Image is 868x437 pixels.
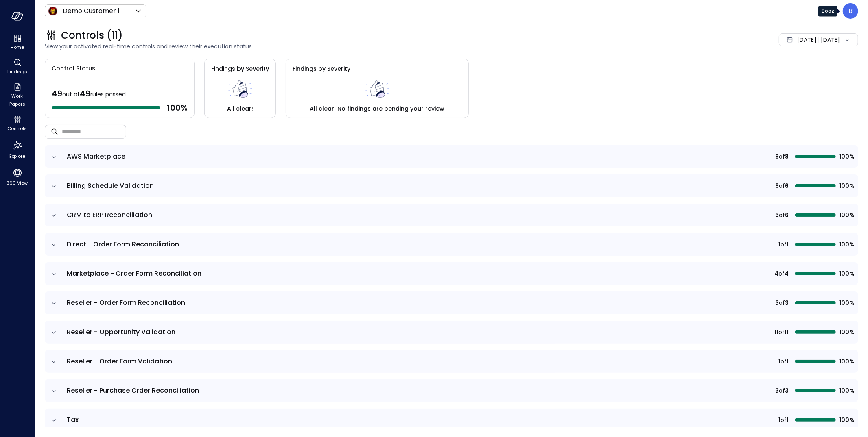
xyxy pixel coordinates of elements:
[50,211,58,220] button: expand row
[839,357,853,366] span: 100%
[2,166,33,188] div: 360 View
[80,88,90,99] span: 49
[775,298,779,307] span: 3
[50,182,58,190] button: expand row
[50,328,58,337] button: expand row
[778,357,781,366] span: 1
[2,138,33,161] div: Explore
[52,88,62,99] span: 49
[67,181,154,190] span: Billing Schedule Validation
[8,124,27,133] span: Controls
[2,81,33,109] div: Work Papers
[775,181,779,190] span: 6
[839,269,853,278] span: 100%
[211,65,269,73] span: Findings by Severity
[787,357,789,366] span: 1
[2,33,33,52] div: Home
[45,42,634,51] span: View your activated real-time controls and review their execution status
[63,6,120,16] p: Demo Customer 1
[61,29,123,42] span: Controls (11)
[50,416,58,424] button: expand row
[785,298,789,307] span: 3
[67,210,152,220] span: CRM to ERP Reconciliation
[167,102,188,113] span: 100 %
[785,386,789,395] span: 3
[797,35,816,44] span: [DATE]
[781,240,787,249] span: of
[7,67,27,76] span: Findings
[7,179,28,187] span: 360 View
[67,327,175,337] span: Reseller - Opportunity Validation
[778,269,785,278] span: of
[785,328,789,337] span: 11
[785,269,789,278] span: 4
[310,104,445,113] span: All clear! No findings are pending your review
[779,298,785,307] span: of
[779,211,785,220] span: of
[839,415,853,424] span: 100%
[778,328,785,337] span: of
[818,6,837,16] div: Boaz
[2,114,33,133] div: Controls
[775,211,779,220] span: 6
[839,298,853,307] span: 100%
[781,357,787,366] span: of
[787,240,789,249] span: 1
[50,241,58,249] button: expand row
[67,357,172,366] span: Reseller - Order Form Validation
[778,240,781,249] span: 1
[774,328,778,337] span: 11
[9,152,25,160] span: Explore
[227,104,253,113] span: All clear!
[50,387,58,395] button: expand row
[779,181,785,190] span: of
[775,386,779,395] span: 3
[778,415,781,424] span: 1
[843,3,858,19] div: Boaz
[779,386,785,395] span: of
[785,211,789,220] span: 6
[779,152,785,161] span: of
[839,211,853,220] span: 100%
[785,152,789,161] span: 8
[785,181,789,190] span: 6
[787,415,789,424] span: 1
[839,181,853,190] span: 100%
[774,269,778,278] span: 4
[67,415,79,424] span: Tax
[781,415,787,424] span: of
[50,153,58,161] button: expand row
[45,59,95,73] span: Control Status
[839,386,853,395] span: 100%
[848,6,853,16] p: B
[839,152,853,161] span: 100%
[50,299,58,307] button: expand row
[90,90,126,98] span: rules passed
[2,57,33,76] div: Findings
[839,240,853,249] span: 100%
[67,386,199,395] span: Reseller - Purchase Order Reconciliation
[775,152,779,161] span: 8
[293,65,350,73] span: Findings by Severity
[50,358,58,366] button: expand row
[67,298,185,307] span: Reseller - Order Form Reconciliation
[11,43,24,51] span: Home
[62,90,80,98] span: out of
[48,6,58,16] img: Icon
[67,269,201,278] span: Marketplace - Order Form Reconciliation
[50,270,58,278] button: expand row
[839,328,853,337] span: 100%
[5,92,30,108] span: Work Papers
[67,152,125,161] span: AWS Marketplace
[67,239,179,249] span: Direct - Order Form Reconciliation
